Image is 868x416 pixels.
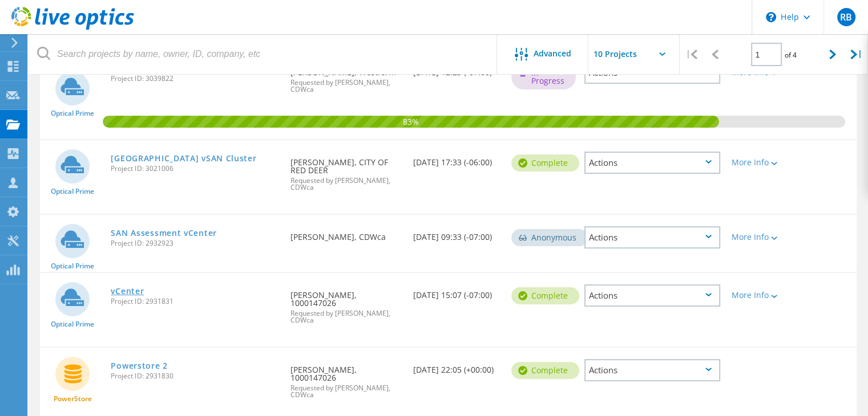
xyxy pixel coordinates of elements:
[290,310,402,324] span: Requested by [PERSON_NAME], CDWca
[732,291,785,299] div: More Info
[11,24,134,32] a: Live Optics Dashboard
[290,177,402,191] span: Requested by [PERSON_NAME], CDWca
[54,395,92,402] span: PowerStore
[785,50,797,60] span: of 4
[680,34,703,75] div: |
[840,13,852,22] span: RB
[511,229,588,246] div: Anonymous
[111,75,279,82] span: Project ID: 3039822
[290,385,402,398] span: Requested by [PERSON_NAME], CDWca
[407,273,506,311] div: [DATE] 15:07 (-07:00)
[111,165,279,172] span: Project ID: 3021006
[111,240,279,247] span: Project ID: 2932923
[285,215,407,252] div: [PERSON_NAME], CDWca
[111,154,256,162] a: [GEOGRAPHIC_DATA] vSAN Cluster
[111,362,167,370] a: Powerstore 2
[51,263,94,270] span: Optical Prime
[290,79,402,93] span: Requested by [PERSON_NAME], CDWca
[111,373,279,380] span: Project ID: 2931830
[511,287,579,304] div: Complete
[285,273,407,335] div: [PERSON_NAME], 1000147026
[584,284,720,307] div: Actions
[732,233,785,241] div: More Info
[845,34,868,75] div: |
[584,226,720,248] div: Actions
[766,12,776,22] svg: \n
[407,215,506,252] div: [DATE] 09:33 (-07:00)
[584,152,720,174] div: Actions
[51,110,94,117] span: Optical Prime
[732,158,785,166] div: More Info
[407,140,506,178] div: [DATE] 17:33 (-06:00)
[285,348,407,410] div: [PERSON_NAME], 1000147026
[51,188,94,195] span: Optical Prime
[584,359,720,381] div: Actions
[51,321,94,328] span: Optical Prime
[534,50,571,58] span: Advanced
[111,287,144,295] a: vCenter
[407,348,506,385] div: [DATE] 22:05 (+00:00)
[111,229,216,237] a: SAN Assessment vCenter
[511,362,579,379] div: Complete
[29,34,498,74] input: Search projects by name, owner, ID, company, etc
[103,116,719,126] span: 83%
[511,154,579,172] div: Complete
[285,140,407,202] div: [PERSON_NAME], CITY OF RED DEER
[111,298,279,305] span: Project ID: 2931831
